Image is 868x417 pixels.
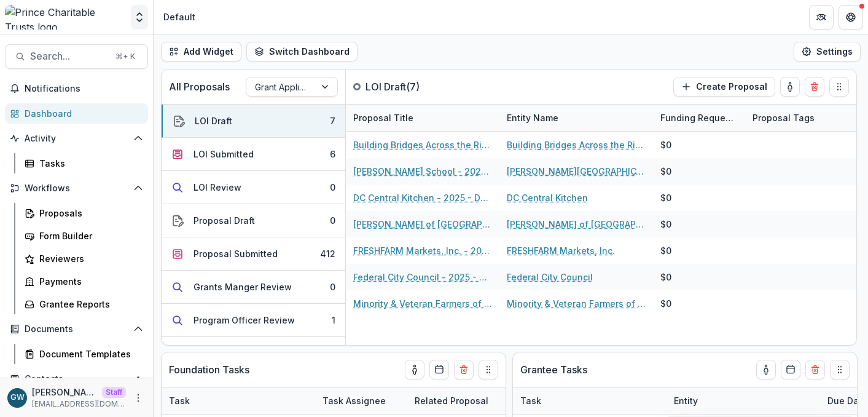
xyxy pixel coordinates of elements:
div: Proposal Draft [194,214,255,227]
div: Task Assignee [315,387,407,414]
p: Foundation Tasks [169,362,249,377]
a: Proposals [20,203,148,223]
button: Notifications [5,79,148,98]
span: Search... [30,50,108,62]
div: Entity [667,387,820,414]
button: Open Contacts [5,369,148,389]
div: Funding Requested [653,105,745,131]
div: $0 [660,191,671,204]
a: Grantee Reports [20,294,148,314]
div: LOI Draft [195,114,232,127]
a: Reviewers [20,248,148,269]
div: 1 [332,314,335,327]
div: Document Templates [39,347,138,360]
p: LOI Draft ( 7 ) [366,79,458,94]
button: Open entity switcher [131,5,148,30]
div: 0 [330,214,335,227]
span: Documents [25,324,128,335]
div: Task [513,387,667,414]
div: Entity [667,394,705,407]
div: Entity Name [499,105,653,131]
div: Task Assignee [315,394,393,407]
button: Proposal Draft0 [162,204,345,237]
a: [PERSON_NAME] School - 2025 - DC - Abbreviated Application [353,165,492,178]
a: Building Bridges Across the River - 2025 - DC - Expedited Grant Update [353,138,492,151]
button: Drag [479,360,498,379]
div: Payments [39,275,138,288]
a: Federal City Council [507,271,593,284]
a: Minority & Veteran Farmers of the [GEOGRAPHIC_DATA] [507,297,646,310]
p: Grantee Tasks [520,362,587,377]
div: Tasks [39,157,138,170]
button: More [131,391,146,405]
a: FRESHFARM Markets, Inc. - 2025 - DC - Expedited Grant Update [353,244,492,257]
button: Open Activity [5,129,148,148]
span: Contacts [25,374,128,384]
button: Proposal Submitted412 [162,237,345,271]
div: $0 [660,165,671,178]
div: $0 [660,218,671,231]
a: [PERSON_NAME][GEOGRAPHIC_DATA] [507,165,646,178]
div: Program Officer Review [194,314,295,327]
p: All Proposals [169,79,230,94]
a: DC Central Kitchen - 2025 - DC - Full Application [353,191,492,204]
a: Tasks [20,153,148,173]
a: DC Central Kitchen [507,191,588,204]
a: Minority & Veteran Farmers of the Piedmont - 2025 - DC - Full Application [353,297,492,310]
div: Reviewers [39,252,138,265]
div: Task [162,387,315,414]
div: 412 [320,247,335,260]
div: Related Proposal [407,387,561,414]
div: 7 [330,114,335,127]
div: $0 [660,297,671,310]
button: toggle-assigned-to-me [405,360,424,379]
button: LOI Review0 [162,171,345,204]
button: Open Documents [5,319,148,339]
a: [PERSON_NAME] of [GEOGRAPHIC_DATA][US_STATE], [GEOGRAPHIC_DATA], Inc. [507,218,646,231]
a: Form Builder [20,226,148,246]
button: Calendar [781,360,800,379]
button: Delete card [454,360,474,379]
button: toggle-assigned-to-me [780,77,800,97]
p: Staff [102,387,126,398]
div: Grants Manger Review [194,280,292,293]
a: Federal City Council - 2025 - DC - Full Application [353,271,492,284]
span: Notifications [25,84,143,94]
div: Entity Name [499,111,566,124]
button: Create Proposal [673,77,775,97]
div: Related Proposal [407,394,496,407]
span: Workflows [25,183,128,194]
p: [EMAIL_ADDRESS][DOMAIN_NAME] [32,399,126,410]
div: Grace Willig [10,394,25,402]
a: Document Templates [20,344,148,364]
div: $0 [660,271,671,284]
nav: breadcrumb [158,8,200,26]
div: Proposal Title [346,105,499,131]
div: Task [162,394,197,407]
button: Add Widget [161,42,241,62]
button: Delete card [805,77,824,97]
button: Program Officer Review1 [162,304,345,337]
div: Proposal Submitted [194,247,278,260]
button: LOI Draft7 [162,105,345,138]
div: $0 [660,244,671,257]
div: 0 [330,181,335,194]
button: Search... [5,44,148,69]
button: Open Workflows [5,178,148,198]
button: Partners [809,5,834,30]
a: Building Bridges Across the River [507,138,646,151]
div: Funding Requested [653,111,745,124]
a: Dashboard [5,103,148,124]
span: Activity [25,133,128,144]
a: Payments [20,271,148,292]
div: Proposals [39,207,138,220]
button: Calendar [429,360,449,379]
button: Grants Manger Review0 [162,271,345,304]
